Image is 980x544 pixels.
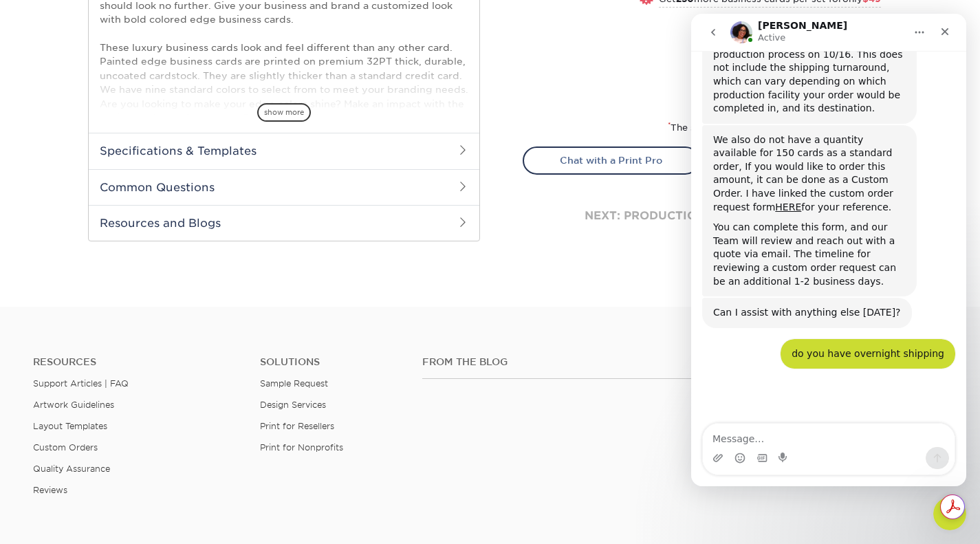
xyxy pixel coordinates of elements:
[21,439,32,450] button: Upload attachment
[33,356,239,368] h4: Resources
[260,378,328,389] a: Sample Request
[260,400,326,410] a: Design Services
[33,485,67,495] a: Reviews
[43,439,54,450] button: Emoji picker
[11,111,264,285] div: Avery says…
[100,334,253,347] div: do you have overnight shipping
[11,111,226,283] div: We also do not have a quantity available for 150 cards as a standard order, If you would like to ...
[691,14,966,486] iframe: Intercom live chat
[668,122,882,133] small: The selected quantity will be
[422,356,703,368] h4: From the Blog
[22,120,215,201] div: We also do not have a quantity available for 150 cards as a standard order, If you would like to ...
[523,175,882,257] div: next: production times & shipping
[523,146,699,174] a: Chat with a Print Pro
[260,442,343,453] a: Print for Nonprofits
[260,356,402,368] h4: Solutions
[12,410,263,433] textarea: Message…
[33,400,114,410] a: Artwork Guidelines
[933,497,966,530] iframe: Intercom live chat
[65,439,76,450] button: Gif picker
[84,188,110,199] a: HERE
[33,421,107,431] a: Layout Templates
[22,207,215,274] div: You can complete this form, and our Team will review and reach out with a quote via email. The ti...
[11,284,264,325] div: Avery says…
[33,378,129,389] a: Support Articles | FAQ
[87,439,98,450] button: Start recording
[89,205,479,241] h2: Resources and Blogs
[89,169,479,205] h2: Common Questions
[89,325,264,356] div: do you have overnight shipping
[22,292,210,306] div: Can I assist with anything else [DATE]?
[260,421,334,431] a: Print for Resellers
[33,464,110,474] a: Quality Assurance
[235,433,258,455] button: Send a message…
[89,133,479,168] h2: Specifications & Templates
[11,325,264,367] div: user says…
[257,103,311,122] span: show more
[33,442,98,453] a: Custom Orders
[11,284,221,314] div: Can I assist with anything else [DATE]?Add reaction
